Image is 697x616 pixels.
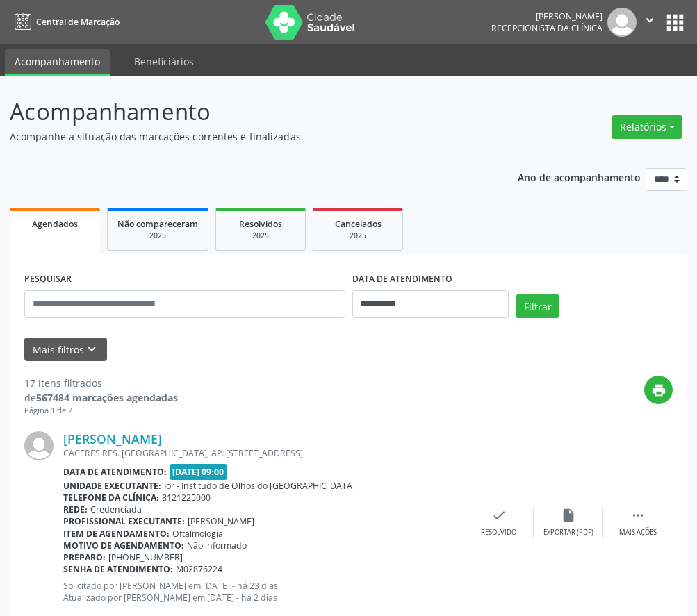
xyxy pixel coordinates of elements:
button: print [644,376,673,404]
span: Cancelados [335,218,382,230]
button:  [637,8,663,37]
div: Página 1 de 2 [24,405,178,417]
b: Rede: [63,503,88,515]
b: Telefone da clínica: [63,492,159,503]
span: Credenciada [90,503,142,515]
i: print [651,383,666,398]
span: Ior - Institudo de Olhos do [GEOGRAPHIC_DATA] [164,480,355,492]
span: Central de Marcação [36,16,120,28]
i:  [642,13,657,28]
button: Filtrar [516,294,559,318]
div: Resolvido [481,528,516,538]
button: apps [663,10,687,35]
span: Recepcionista da clínica [491,22,602,34]
b: Item de agendamento: [63,528,170,540]
div: 2025 [117,231,198,241]
div: [PERSON_NAME] [491,10,602,22]
b: Preparo: [63,551,106,563]
div: Mais ações [619,528,657,538]
i: check [491,508,507,523]
div: 2025 [226,231,295,241]
i: keyboard_arrow_down [84,342,99,357]
span: Oftalmologia [172,528,223,540]
span: [DATE] 09:00 [170,464,228,480]
a: [PERSON_NAME] [63,431,162,447]
div: 2025 [323,231,393,241]
span: [PHONE_NUMBER] [108,551,183,563]
i:  [630,508,646,523]
p: Solicitado por [PERSON_NAME] em [DATE] - há 23 dias Atualizado por [PERSON_NAME] em [DATE] - há 2... [63,580,464,603]
p: Acompanhe a situação das marcações correntes e finalizadas [10,129,484,144]
span: M02876224 [176,563,222,575]
div: 17 itens filtrados [24,376,178,390]
label: PESQUISAR [24,269,72,290]
span: Não informado [187,540,247,551]
p: Ano de acompanhamento [518,168,641,185]
a: Acompanhamento [5,49,110,76]
label: DATA DE ATENDIMENTO [352,269,452,290]
a: Central de Marcação [10,10,120,33]
b: Senha de atendimento: [63,563,173,575]
b: Profissional executante: [63,515,185,527]
span: [PERSON_NAME] [188,515,254,527]
b: Data de atendimento: [63,466,167,478]
button: Relatórios [612,115,682,139]
div: de [24,390,178,405]
b: Motivo de agendamento: [63,540,184,551]
i: insert_drive_file [561,508,576,523]
img: img [607,8,637,37]
button: Mais filtroskeyboard_arrow_down [24,338,107,362]
a: Beneficiários [124,49,204,74]
img: img [24,431,54,460]
p: Acompanhamento [10,94,484,129]
div: CACERES RES. [GEOGRAPHIC_DATA], AP. [STREET_ADDRESS] [63,447,464,459]
b: Unidade executante: [63,480,161,492]
span: Agendados [32,218,78,230]
span: Resolvidos [239,218,282,230]
span: Não compareceram [117,218,198,230]
div: Exportar (PDF) [543,528,593,538]
span: 8121225000 [162,492,211,503]
strong: 567484 marcações agendadas [36,391,178,404]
